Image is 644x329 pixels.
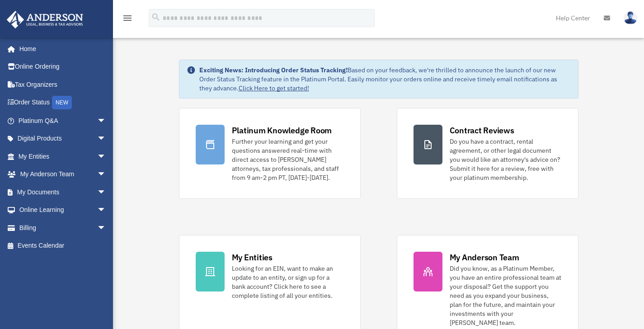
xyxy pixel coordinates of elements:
[6,40,115,58] a: Home
[450,125,514,136] div: Contract Reviews
[6,237,120,255] a: Events Calendar
[97,112,115,130] span: arrow_drop_down
[6,183,120,201] a: My Documentsarrow_drop_down
[6,147,120,165] a: My Entitiesarrow_drop_down
[6,112,120,130] a: Platinum Q&Aarrow_drop_down
[624,11,637,24] img: User Pic
[232,264,344,300] div: Looking for an EIN, want to make an update to an entity, or sign up for a bank account? Click her...
[397,108,578,199] a: Contract Reviews Do you have a contract, rental agreement, or other legal document you would like...
[179,108,361,199] a: Platinum Knowledge Room Further your learning and get your questions answered real-time with dire...
[239,84,309,92] a: Click Here to get started!
[52,96,72,109] div: NEW
[6,219,120,237] a: Billingarrow_drop_down
[97,219,115,237] span: arrow_drop_down
[450,264,562,327] div: Did you know, as a Platinum Member, you have an entire professional team at your disposal? Get th...
[6,165,120,183] a: My Anderson Teamarrow_drop_down
[6,201,120,219] a: Online Learningarrow_drop_down
[6,75,120,94] a: Tax Organizers
[6,94,120,112] a: Order StatusNEW
[97,130,115,148] span: arrow_drop_down
[97,201,115,220] span: arrow_drop_down
[97,183,115,202] span: arrow_drop_down
[122,16,133,23] a: menu
[199,66,571,93] div: Based on your feedback, we're thrilled to announce the launch of our new Order Status Tracking fe...
[122,13,133,23] i: menu
[450,252,519,263] div: My Anderson Team
[450,137,562,182] div: Do you have a contract, rental agreement, or other legal document you would like an attorney's ad...
[97,165,115,184] span: arrow_drop_down
[232,252,273,263] div: My Entities
[232,137,344,182] div: Further your learning and get your questions answered real-time with direct access to [PERSON_NAM...
[199,66,348,74] strong: Exciting News: Introducing Order Status Tracking!
[97,147,115,166] span: arrow_drop_down
[6,58,120,76] a: Online Ordering
[151,12,161,22] i: search
[232,125,332,136] div: Platinum Knowledge Room
[6,130,120,148] a: Digital Productsarrow_drop_down
[4,11,86,28] img: Anderson Advisors Platinum Portal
